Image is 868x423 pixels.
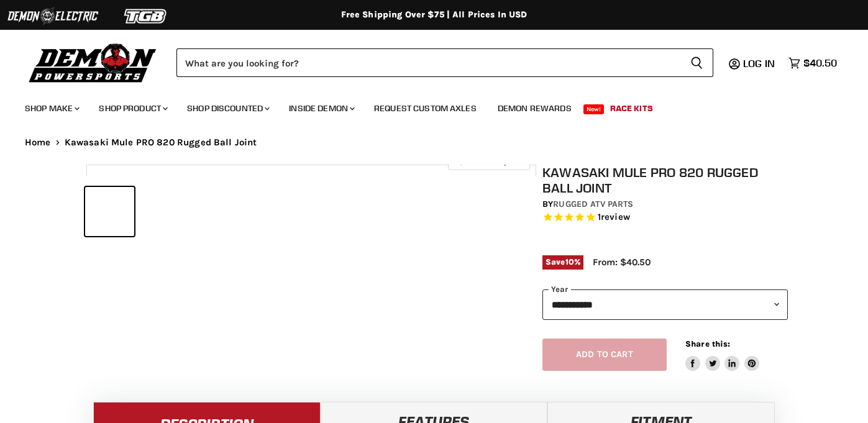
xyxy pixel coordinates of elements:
[16,91,834,121] ul: Main menu
[280,96,362,121] a: Inside Demon
[6,4,99,28] img: Demon Electric Logo 2
[601,212,630,223] span: review
[542,198,788,211] div: by
[176,48,680,77] input: Search
[99,4,193,28] img: TGB Logo 2
[488,96,581,121] a: Demon Rewards
[365,96,486,121] a: Request Custom Axles
[685,339,730,348] span: Share this:
[65,137,257,148] span: Kawasaki Mule PRO 820 Rugged Ball Joint
[601,96,662,121] a: Race Kits
[176,48,713,77] form: Product
[803,57,837,69] span: $40.50
[598,212,630,223] span: 1 reviews
[553,199,633,209] a: Rugged ATV Parts
[685,339,759,371] aside: Share this:
[680,48,713,77] button: Search
[583,104,605,114] span: New!
[542,289,788,320] select: year
[25,137,51,148] a: Home
[542,255,583,269] span: Save %
[738,58,782,69] a: Log in
[542,165,788,196] h1: Kawasaki Mule PRO 820 Rugged Ball Joint
[542,211,788,224] span: Rated 5.0 out of 5 stars 1 reviews
[89,96,175,121] a: Shop Product
[85,187,134,236] button: IMAGE thumbnail
[782,54,843,72] a: $40.50
[565,257,574,266] span: 10
[16,96,87,121] a: Shop Make
[25,40,161,84] img: Demon Powersports
[454,157,523,166] span: Click to expand
[178,96,277,121] a: Shop Discounted
[593,257,651,268] span: From: $40.50
[743,57,775,70] span: Log in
